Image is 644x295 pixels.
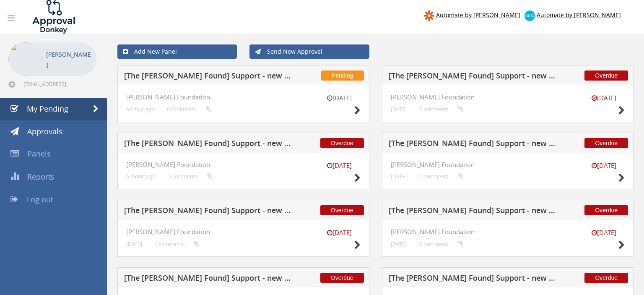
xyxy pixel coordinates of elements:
span: Overdue [584,70,628,81]
h4: [PERSON_NAME] Foundation [126,228,361,235]
span: Log out [27,194,53,204]
h4: [PERSON_NAME] Foundation [391,228,625,235]
small: [DATE] [319,161,361,170]
small: [DATE] [391,106,407,112]
small: [DATE] [391,173,407,180]
h4: [PERSON_NAME] Foundation [391,94,625,101]
span: Panels [27,149,51,159]
p: [PERSON_NAME] [46,49,92,70]
h5: [The [PERSON_NAME] Found] Support - new submission [389,139,556,150]
span: Overdue [320,273,364,283]
span: Reports [27,172,55,182]
small: 2 comments... [419,241,464,247]
small: 0 comments... [167,106,211,112]
small: [DATE] [391,241,407,247]
h5: [The [PERSON_NAME] Found] Support - new submission [124,274,291,285]
span: Overdue [584,273,628,283]
small: an hour ago [126,106,154,112]
small: [DATE] [583,228,625,237]
h5: [The [PERSON_NAME] Found] Support - new submission [124,72,291,82]
small: [DATE] [583,94,625,102]
span: Overdue [320,138,364,148]
span: My Pending [27,104,68,114]
img: xero-logo.png [525,10,535,21]
span: Approvals [27,126,62,136]
h5: [The [PERSON_NAME] Found] Support - new submission [389,206,556,217]
h5: [The [PERSON_NAME] Found] Support - new submission [124,206,291,217]
small: 5 comments... [168,173,213,180]
span: [EMAIL_ADDRESS][DOMAIN_NAME] [23,81,95,87]
h5: [The [PERSON_NAME] Found] Support - new submission [389,274,556,285]
img: zapier-logomark.png [424,10,434,21]
small: 7 comments... [419,173,464,180]
small: 7 comments... [419,106,464,112]
span: Pending [321,70,364,81]
h5: [The [PERSON_NAME] Found] Support - new submission [389,72,556,82]
small: a month ago [126,173,156,180]
span: Automate by [PERSON_NAME] [436,11,520,19]
a: Send New Approval [249,44,369,59]
small: [DATE] [319,94,361,102]
small: 1 comments... [155,241,199,247]
h5: [The [PERSON_NAME] Found] Support - new submission [124,139,291,150]
span: Overdue [584,205,628,215]
small: [DATE] [319,228,361,237]
h4: [PERSON_NAME] Foundation [126,94,361,101]
small: [DATE] [583,161,625,170]
span: Automate by [PERSON_NAME] [537,11,621,19]
h4: [PERSON_NAME] Foundation [126,161,361,168]
span: Overdue [320,205,364,215]
a: Add New Panel [117,44,237,59]
span: Overdue [584,138,628,148]
h4: [PERSON_NAME] Foundation [391,161,625,168]
small: [DATE] [126,241,142,247]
